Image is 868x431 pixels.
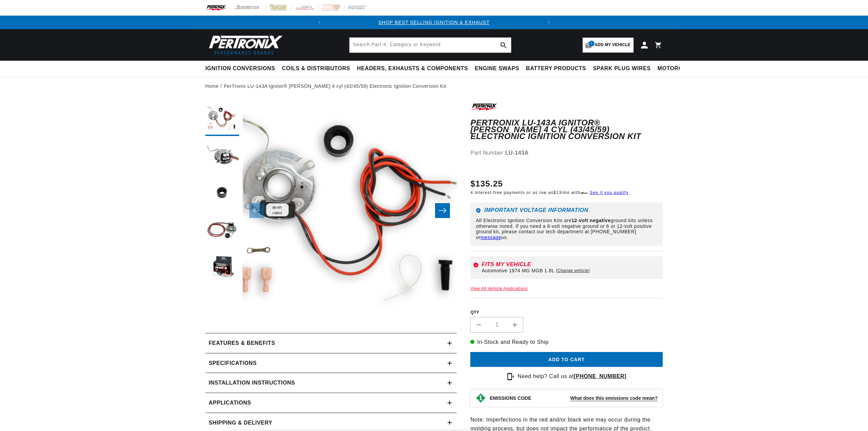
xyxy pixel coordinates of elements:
[205,139,239,173] button: Load image 2 in gallery view
[249,203,264,218] button: Slide left
[282,65,350,72] span: Coils & Distributors
[470,286,528,291] a: View All Vehicle Applications
[205,82,219,90] a: Home
[205,61,279,77] summary: Ignition Conversions
[279,61,354,77] summary: Coils & Distributors
[209,398,251,407] span: Applications
[471,61,523,77] summary: Engine Swaps
[482,262,660,267] div: Fits my vehicle
[313,16,326,29] button: Translation missing: en.sections.announcements.previous_announcement
[654,61,701,77] summary: Motorcycle
[523,61,589,77] summary: Battery Products
[470,338,663,347] p: In-Stock and Ready to Ship
[556,268,590,273] a: Change vehicle
[350,38,511,53] input: Search Part #, Category or Keyword
[205,82,663,90] nav: breadcrumbs
[496,38,511,53] button: search button
[209,378,295,387] h2: Installation instructions
[326,19,542,26] div: 1 of 2
[553,190,562,195] span: $13
[205,353,457,373] summary: Specifications
[589,41,595,46] span: 1
[480,235,501,240] a: message
[593,65,650,72] span: Spark Plug Wires
[470,310,663,315] label: QTY
[470,352,663,367] button: Add to cart
[205,65,275,72] span: Ignition Conversions
[574,373,626,379] a: [PHONE_NUMBER]
[205,251,239,285] button: Load image 5 in gallery view
[205,33,283,57] img: Pertronix
[470,149,663,157] div: Part Number:
[205,177,239,211] button: Load image 3 in gallery view
[526,65,586,72] span: Battery Products
[590,190,629,195] a: See if you qualify - Learn more about Affirm Financing (opens in modal)
[571,218,610,223] strong: 12-volt negative
[205,333,457,353] summary: Features & Benefits
[209,339,275,348] h2: Features & Benefits
[517,372,626,381] p: Need help? Call us at
[205,102,457,319] media-gallery: Gallery Viewer
[435,203,450,218] button: Slide right
[482,268,554,273] span: Automotive 1974 MG MGB 1.8L
[205,102,239,136] button: Load image 1 in gallery view
[658,65,698,72] span: Motorcycle
[205,373,457,393] summary: Installation instructions
[475,393,486,404] img: Emissions code
[505,150,529,156] strong: LU-143A
[224,82,446,90] a: PerTronix LU-143A Ignitor® [PERSON_NAME] 4 cyl (43/45/59) Electronic Ignition Conversion Kit
[188,16,680,29] slideshow-component: Translation missing: en.sections.announcements.announcement_bar
[209,359,257,368] h2: Specifications
[580,191,588,194] span: Affirm
[378,20,490,25] a: SHOP BEST SELLING IGNITION & EXHAUST
[583,38,634,53] a: 1Add my vehicle
[490,395,658,401] button: EMISSIONS CODEWhat does this emissions code mean?
[205,214,239,248] button: Load image 4 in gallery view
[470,190,628,196] p: 4 interest-free payments or as low as /mo with .
[542,16,555,29] button: Translation missing: en.sections.announcements.next_announcement
[326,19,542,26] div: Announcement
[357,65,468,72] span: Headers, Exhausts & Components
[470,119,663,140] h1: PerTronix LU-143A Ignitor® [PERSON_NAME] 4 cyl (43/45/59) Electronic Ignition Conversion Kit
[476,218,657,240] p: All Electronic Ignition Conversion Kits are ground kits unless otherwise noted. If you need a 6-v...
[476,208,657,213] h6: Important Voltage Information
[595,42,630,48] span: Add my vehicle
[470,178,503,190] span: $135.25
[589,61,654,77] summary: Spark Plug Wires
[570,395,658,401] strong: What does this emissions code mean?
[354,61,471,77] summary: Headers, Exhausts & Components
[209,418,272,427] h2: Shipping & Delivery
[205,393,457,413] a: Applications
[475,65,519,72] span: Engine Swaps
[490,395,531,401] strong: EMISSIONS CODE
